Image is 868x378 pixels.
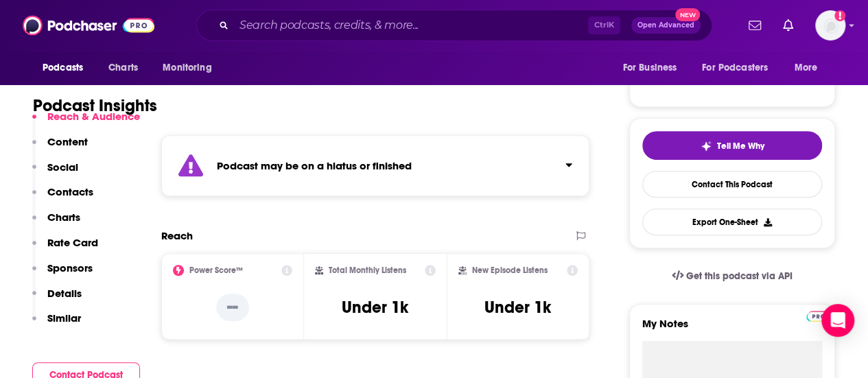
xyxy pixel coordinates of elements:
[47,135,88,148] p: Content
[47,185,93,198] p: Contacts
[686,270,793,282] span: Get this podcast via API
[99,55,146,81] a: Charts
[33,95,157,116] h1: Podcast Insights
[47,211,80,224] p: Charts
[785,55,835,81] button: open menu
[32,110,140,135] button: Reach & Audience
[23,12,154,38] img: Podchaser - Follow, Share and Rate Podcasts
[717,141,764,152] span: Tell Me Why
[806,309,830,322] a: Pro website
[631,17,701,34] button: Open AdvancedNew
[622,58,677,78] span: For Business
[47,236,98,249] p: Rate Card
[33,55,101,81] button: open menu
[108,58,138,78] span: Charts
[675,8,700,21] span: New
[47,161,78,174] p: Social
[815,10,845,40] span: Logged in as calellac
[47,311,81,324] p: Similar
[32,261,93,287] button: Sponsors
[484,297,551,318] h3: Under 1k
[43,58,83,78] span: Podcasts
[815,10,845,40] button: Show profile menu
[32,135,88,161] button: Content
[32,185,93,211] button: Contacts
[47,287,82,300] p: Details
[642,131,822,160] button: tell me why sparkleTell Me Why
[806,311,830,322] img: Podchaser Pro
[702,58,768,78] span: For Podcasters
[743,14,766,37] a: Show notifications dropdown
[821,304,854,337] div: Open Intercom Messenger
[588,16,620,34] span: Ctrl K
[32,161,78,186] button: Social
[32,236,98,261] button: Rate Card
[613,55,694,81] button: open menu
[32,287,82,312] button: Details
[161,229,193,242] h2: Reach
[642,171,822,198] a: Contact This Podcast
[32,311,81,337] button: Similar
[234,14,588,36] input: Search podcasts, credits, & more...
[642,209,822,235] button: Export One-Sheet
[472,265,548,275] h2: New Episode Listens
[32,211,80,236] button: Charts
[834,10,845,21] svg: Add a profile image
[189,265,243,275] h2: Power Score™
[196,10,712,41] div: Search podcasts, credits, & more...
[642,317,822,341] label: My Notes
[815,10,845,40] img: User Profile
[693,55,788,81] button: open menu
[163,58,211,78] span: Monitoring
[47,110,140,123] p: Reach & Audience
[161,135,589,196] section: Click to expand status details
[701,141,712,152] img: tell me why sparkle
[47,261,93,274] p: Sponsors
[329,265,406,275] h2: Total Monthly Listens
[153,55,229,81] button: open menu
[342,297,408,318] h3: Under 1k
[217,159,412,172] strong: Podcast may be on a hiatus or finished
[777,14,799,37] a: Show notifications dropdown
[795,58,818,78] span: More
[661,259,804,293] a: Get this podcast via API
[637,22,694,29] span: Open Advanced
[216,294,249,321] p: --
